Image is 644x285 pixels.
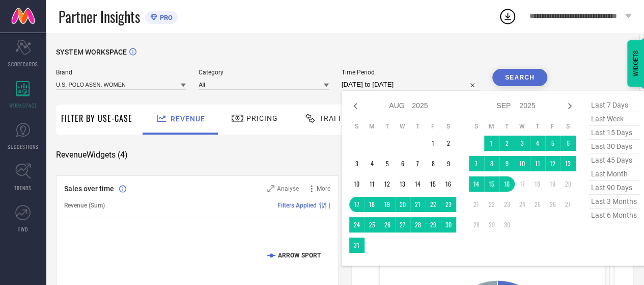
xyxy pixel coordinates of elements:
[199,69,328,76] span: Category
[530,122,545,131] th: Thursday
[492,69,547,86] button: Search
[395,176,410,192] td: Wed Aug 13 2025
[342,79,480,91] input: Select time period
[380,197,395,212] td: Tue Aug 19 2025
[426,217,441,232] td: Fri Aug 29 2025
[515,156,530,171] td: Wed Sep 10 2025
[349,217,365,232] td: Sun Aug 24 2025
[365,217,380,232] td: Mon Aug 25 2025
[365,156,380,171] td: Mon Aug 04 2025
[484,122,499,131] th: Monday
[441,176,456,192] td: Sat Aug 16 2025
[589,98,639,112] span: last 7 days
[56,150,128,160] span: Revenue Widgets ( 4 )
[9,101,37,109] span: WORKSPACE
[484,156,499,171] td: Mon Sep 08 2025
[484,197,499,212] td: Mon Sep 22 2025
[410,197,426,212] td: Thu Aug 21 2025
[426,176,441,192] td: Fri Aug 15 2025
[410,156,426,171] td: Thu Aug 07 2025
[499,217,515,232] td: Tue Sep 30 2025
[441,197,456,212] td: Sat Aug 23 2025
[395,197,410,212] td: Wed Aug 20 2025
[515,136,530,151] td: Wed Sep 03 2025
[426,156,441,171] td: Fri Aug 08 2025
[380,122,395,131] th: Tuesday
[365,122,380,131] th: Monday
[589,209,639,222] span: last 6 months
[561,176,576,192] td: Sat Sep 20 2025
[561,122,576,131] th: Saturday
[349,176,365,192] td: Sun Aug 10 2025
[380,217,395,232] td: Tue Aug 26 2025
[499,197,515,212] td: Tue Sep 23 2025
[278,252,321,259] text: ARROW SPORT
[349,197,365,212] td: Sun Aug 17 2025
[469,176,484,192] td: Sun Sep 14 2025
[441,136,456,151] td: Sat Aug 02 2025
[317,185,330,192] span: More
[395,217,410,232] td: Wed Aug 27 2025
[349,238,365,253] td: Sun Aug 31 2025
[342,69,480,76] span: Time Period
[267,185,274,192] svg: Zoom
[410,176,426,192] td: Thu Aug 14 2025
[561,136,576,151] td: Sat Sep 06 2025
[349,122,365,131] th: Sunday
[589,112,639,126] span: last week
[59,6,140,27] span: Partner Insights
[410,217,426,232] td: Thu Aug 28 2025
[64,185,114,193] span: Sales over time
[589,167,639,181] span: last month
[441,122,456,131] th: Saturday
[410,122,426,131] th: Thursday
[589,181,639,195] span: last 90 days
[426,122,441,131] th: Friday
[484,136,499,151] td: Mon Sep 01 2025
[395,122,410,131] th: Wednesday
[349,156,365,171] td: Sun Aug 03 2025
[277,202,317,209] span: Filters Applied
[365,176,380,192] td: Mon Aug 11 2025
[441,156,456,171] td: Sat Aug 09 2025
[499,136,515,151] td: Tue Sep 02 2025
[561,197,576,212] td: Sat Sep 27 2025
[484,176,499,192] td: Mon Sep 15 2025
[499,122,515,131] th: Tuesday
[365,197,380,212] td: Mon Aug 18 2025
[589,153,639,167] span: last 45 days
[8,60,38,68] span: SCORECARDS
[426,197,441,212] td: Fri Aug 22 2025
[469,122,484,131] th: Sunday
[469,156,484,171] td: Sun Sep 07 2025
[515,197,530,212] td: Wed Sep 24 2025
[246,114,278,122] span: Pricing
[64,202,105,209] span: Revenue (Sum)
[171,115,205,123] span: Revenue
[56,69,186,76] span: Brand
[484,217,499,232] td: Mon Sep 29 2025
[498,7,517,25] div: Open download list
[530,136,545,151] td: Thu Sep 04 2025
[441,217,456,232] td: Sat Aug 30 2025
[499,156,515,171] td: Tue Sep 09 2025
[545,176,561,192] td: Fri Sep 19 2025
[469,197,484,212] td: Sun Sep 21 2025
[319,114,351,122] span: Traffic
[545,122,561,131] th: Friday
[545,136,561,151] td: Fri Sep 05 2025
[349,100,361,112] div: Previous month
[277,185,299,192] span: Analyse
[530,176,545,192] td: Thu Sep 18 2025
[8,143,39,150] span: SUGGESTIONS
[157,14,173,21] span: PRO
[545,197,561,212] td: Fri Sep 26 2025
[530,156,545,171] td: Thu Sep 11 2025
[426,136,441,151] td: Fri Aug 01 2025
[380,156,395,171] td: Tue Aug 05 2025
[589,140,639,153] span: last 30 days
[61,112,132,124] span: Filter By Use-Case
[380,176,395,192] td: Tue Aug 12 2025
[14,184,32,192] span: TRENDS
[515,122,530,131] th: Wednesday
